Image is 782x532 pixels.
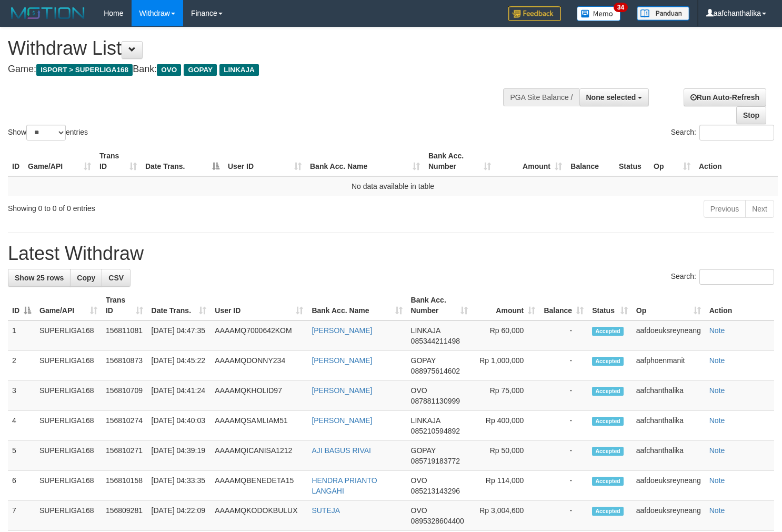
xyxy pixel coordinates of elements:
[592,327,624,336] span: Accepted
[8,441,35,471] td: 5
[699,269,774,285] input: Search:
[592,387,624,396] span: Accepted
[411,457,460,465] span: Copy 085719183772 to clipboard
[102,411,147,441] td: 156810274
[8,125,88,140] label: Show entries
[709,326,725,335] a: Note
[102,320,147,351] td: 156811081
[210,320,307,351] td: AAAAMQ7000642KOM
[586,93,636,102] span: None selected
[35,320,102,351] td: SUPERLIGA168
[147,290,211,320] th: Date Trans.: activate to sort column ascending
[503,88,579,106] div: PGA Site Balance /
[312,326,372,335] a: [PERSON_NAME]
[102,441,147,471] td: 156810271
[566,146,615,176] th: Balance
[407,290,472,320] th: Bank Acc. Number: activate to sort column ascending
[26,125,66,140] select: Showentries
[210,501,307,531] td: AAAAMQKODOKBULUX
[102,471,147,501] td: 156810158
[411,446,436,455] span: GOPAY
[709,386,725,395] a: Note
[699,125,774,140] input: Search:
[35,411,102,441] td: SUPERLIGA168
[539,501,588,531] td: -
[8,290,35,320] th: ID: activate to sort column descending
[411,517,464,525] span: Copy 0895328604400 to clipboard
[8,5,88,21] img: MOTION_logo.png
[35,441,102,471] td: SUPERLIGA168
[102,351,147,381] td: 156810873
[632,290,705,320] th: Op: activate to sort column ascending
[472,381,539,411] td: Rp 75,000
[472,351,539,381] td: Rp 1,000,000
[24,146,95,176] th: Game/API: activate to sort column ascending
[424,146,495,176] th: Bank Acc. Number: activate to sort column ascending
[157,64,181,76] span: OVO
[632,320,705,351] td: aafdoeuksreyneang
[8,199,318,214] div: Showing 0 to 0 of 0 entries
[411,367,460,375] span: Copy 088975614602 to clipboard
[704,200,746,218] a: Previous
[472,471,539,501] td: Rp 114,000
[705,290,774,320] th: Action
[539,381,588,411] td: -
[95,146,141,176] th: Trans ID: activate to sort column ascending
[614,3,628,12] span: 34
[539,320,588,351] td: -
[35,381,102,411] td: SUPERLIGA168
[70,269,102,287] a: Copy
[592,447,624,456] span: Accepted
[588,290,632,320] th: Status: activate to sort column ascending
[411,356,436,365] span: GOPAY
[147,501,211,531] td: [DATE] 04:22:09
[632,381,705,411] td: aafchanthalika
[312,506,340,515] a: SUTEJA
[411,416,440,425] span: LINKAJA
[8,64,511,75] h4: Game: Bank:
[8,471,35,501] td: 6
[36,64,133,76] span: ISPORT > SUPERLIGA168
[8,146,24,176] th: ID
[147,381,211,411] td: [DATE] 04:41:24
[577,6,621,21] img: Button%20Memo.svg
[411,506,427,515] span: OVO
[508,6,561,21] img: Feedback.jpg
[102,290,147,320] th: Trans ID: activate to sort column ascending
[147,351,211,381] td: [DATE] 04:45:22
[411,386,427,395] span: OVO
[147,441,211,471] td: [DATE] 04:39:19
[592,357,624,366] span: Accepted
[709,416,725,425] a: Note
[8,381,35,411] td: 3
[632,411,705,441] td: aafchanthalika
[147,320,211,351] td: [DATE] 04:47:35
[219,64,259,76] span: LINKAJA
[472,290,539,320] th: Amount: activate to sort column ascending
[312,356,372,365] a: [PERSON_NAME]
[35,290,102,320] th: Game/API: activate to sort column ascending
[8,411,35,441] td: 4
[210,381,307,411] td: AAAAMQKHOLID97
[210,441,307,471] td: AAAAMQICANISA1212
[312,416,372,425] a: [PERSON_NAME]
[632,471,705,501] td: aafdoeuksreyneang
[210,411,307,441] td: AAAAMQSAMLIAM51
[411,397,460,405] span: Copy 087881130999 to clipboard
[539,441,588,471] td: -
[35,471,102,501] td: SUPERLIGA168
[539,471,588,501] td: -
[472,411,539,441] td: Rp 400,000
[495,146,566,176] th: Amount: activate to sort column ascending
[307,290,406,320] th: Bank Acc. Name: activate to sort column ascending
[539,290,588,320] th: Balance: activate to sort column ascending
[579,88,649,106] button: None selected
[35,501,102,531] td: SUPERLIGA168
[632,501,705,531] td: aafdoeuksreyneang
[147,411,211,441] td: [DATE] 04:40:03
[539,411,588,441] td: -
[8,501,35,531] td: 7
[210,290,307,320] th: User ID: activate to sort column ascending
[224,146,306,176] th: User ID: activate to sort column ascending
[184,64,217,76] span: GOPAY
